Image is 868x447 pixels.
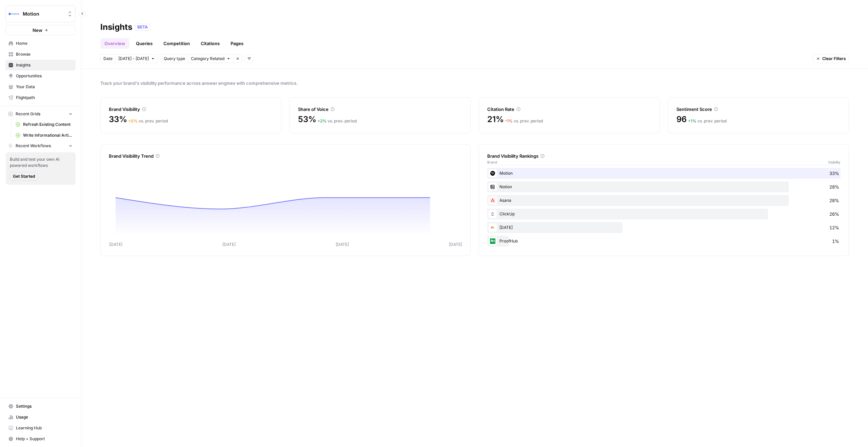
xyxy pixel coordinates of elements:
[487,168,841,179] div: Motion
[13,119,76,130] a: Refresh Existing Content
[16,62,73,68] span: Insights
[159,38,194,49] a: Competition
[16,95,73,101] span: Flightpath
[16,73,73,79] span: Opportunities
[5,81,76,92] a: Your Data
[5,38,76,49] a: Home
[226,38,248,49] a: Pages
[16,436,73,442] span: Help + Support
[5,401,76,412] a: Settings
[5,423,76,433] a: Learning Hub
[132,38,157,49] a: Queries
[487,222,841,233] div: [DATE]
[222,242,236,247] tspan: [DATE]
[298,114,316,125] span: 53%
[487,159,497,165] span: Brand
[5,412,76,423] a: Usage
[5,49,76,60] a: Browse
[813,54,849,63] button: Clear Filters
[688,118,727,124] div: vs. prev. period
[23,121,73,128] span: Refresh Existing Content
[487,209,841,219] div: ClickUp
[16,51,73,57] span: Browse
[109,114,127,125] span: 33%
[5,109,76,119] button: Recent Grids
[298,106,462,113] div: Share of Voice
[103,56,113,62] span: Date
[16,84,73,90] span: Your Data
[16,143,51,149] span: Recent Workflows
[829,211,839,217] span: 26%
[100,22,132,33] div: Insights
[10,156,72,169] span: Build and test your own AI powered workflows
[822,56,846,62] span: Clear Filters
[5,92,76,103] a: Flightpath
[191,56,224,62] span: Category Related
[5,433,76,444] button: Help + Support
[829,183,839,190] span: 28%
[489,183,497,191] img: epy4fo69a9rz1g6q3a4oirnsin7t
[164,56,185,62] span: Query type
[449,242,462,247] tspan: [DATE]
[23,11,64,17] span: Motion
[16,403,73,409] span: Settings
[829,197,839,204] span: 28%
[676,106,841,113] div: Sentiment Score
[128,118,168,124] div: vs. prev. period
[5,5,76,22] button: Workspace: Motion
[197,38,224,49] a: Citations
[505,118,513,123] span: – 1 %
[487,181,841,192] div: Notion
[487,106,651,113] div: Citation Rate
[10,172,38,181] button: Get Started
[16,414,73,420] span: Usage
[832,238,839,245] span: 1%
[487,195,841,206] div: Asana
[688,118,696,123] span: + 1 %
[487,236,841,247] div: ProofHub
[16,40,73,46] span: Home
[188,54,233,63] button: Category Related
[317,118,357,124] div: vs. prev. period
[829,224,839,231] span: 12%
[489,169,497,177] img: xsnqcv1x3zht14e0d34n6l0jqqq2
[115,54,158,63] button: [DATE] - [DATE]
[135,24,150,31] div: BETA
[109,242,122,247] tspan: [DATE]
[13,130,76,141] a: Write Informational Article
[16,111,40,117] span: Recent Grids
[5,25,76,35] button: New
[128,118,138,123] span: + 0 %
[317,118,327,123] span: + 2 %
[33,27,42,34] span: New
[100,38,129,49] a: Overview
[5,141,76,151] button: Recent Workflows
[487,114,504,125] span: 21%
[118,56,149,62] span: [DATE] - [DATE]
[23,132,73,138] span: Write Informational Article
[109,153,462,159] div: Brand Visibility Trend
[505,118,543,124] div: vs. prev. period
[336,242,349,247] tspan: [DATE]
[8,8,20,20] img: Motion Logo
[676,114,687,125] span: 96
[5,71,76,81] a: Opportunities
[5,60,76,71] a: Insights
[489,196,497,205] img: li8d5ttnro2voqnqabfqcnxcmgof
[100,80,849,86] span: Track your brand's visibility performance across answer engines with comprehensive metrics.
[829,170,839,177] span: 33%
[489,237,497,245] img: wb1h9tueblr2thognwykngohohuk
[487,153,841,159] div: Brand Visibility Rankings
[489,223,497,232] img: j0006o4w6wdac5z8yzb60vbgsr6k
[16,425,73,431] span: Learning Hub
[489,210,497,218] img: nyvnio03nchgsu99hj5luicuvesv
[109,106,273,113] div: Brand Visibility
[828,159,841,165] span: Visibility
[13,173,35,179] span: Get Started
